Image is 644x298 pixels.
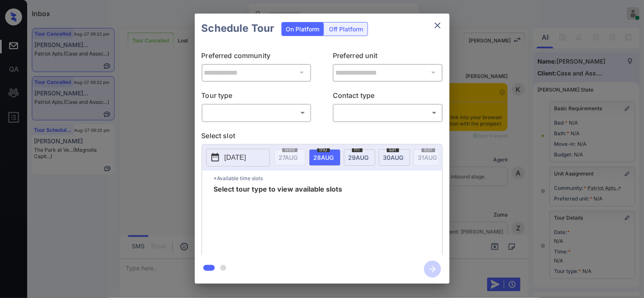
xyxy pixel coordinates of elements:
span: Select tour type to view available slots [214,185,343,253]
button: [DATE] [206,148,270,166]
span: 30 AUG [383,154,404,161]
span: 29 AUG [349,154,369,161]
span: sat [387,147,399,152]
div: Off Platform [325,22,368,36]
p: Tour type [202,90,312,103]
p: Preferred unit [333,50,443,64]
span: thu [317,147,330,152]
p: Preferred community [202,50,312,64]
div: date-select [309,149,340,166]
div: On Platform [282,22,324,36]
div: date-select [379,149,410,166]
span: 28 AUG [314,154,334,161]
button: close [429,17,446,34]
p: *Available time slots [214,170,442,185]
h2: Schedule Tour [195,14,281,43]
p: Select slot [202,130,443,144]
p: Contact type [333,90,443,103]
span: fri [352,147,363,152]
div: date-select [344,149,375,166]
p: [DATE] [225,152,246,162]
